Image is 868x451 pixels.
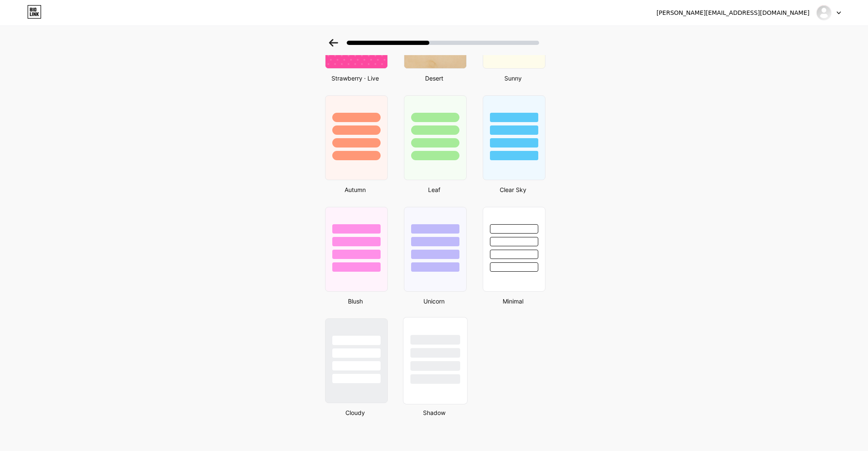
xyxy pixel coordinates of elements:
div: Unicorn [401,297,467,306]
div: Clear Sky [480,185,545,194]
div: Leaf [401,185,467,194]
div: Sunny [480,74,545,83]
div: Cloudy [323,408,388,417]
div: Shadow [401,408,467,417]
div: [PERSON_NAME][EMAIL_ADDRESS][DOMAIN_NAME] [657,8,810,17]
div: Strawberry · Live [323,74,388,83]
div: Minimal [480,297,545,306]
div: Autumn [323,185,388,194]
img: pljcarpentry [816,5,832,21]
div: Desert [401,74,467,83]
div: Blush [323,297,388,306]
